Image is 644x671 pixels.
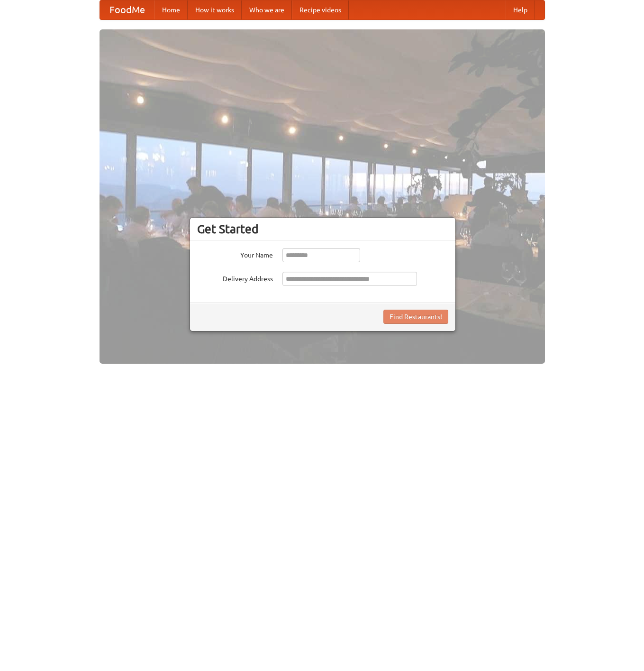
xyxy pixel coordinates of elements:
[188,0,242,19] a: How it works
[100,0,154,19] a: FoodMe
[154,0,188,19] a: Home
[292,0,349,19] a: Recipe videos
[197,248,273,260] label: Your Name
[197,222,448,236] h3: Get Started
[242,0,292,19] a: Who we are
[506,0,535,19] a: Help
[197,272,273,284] label: Delivery Address
[383,310,448,324] button: Find Restaurants!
